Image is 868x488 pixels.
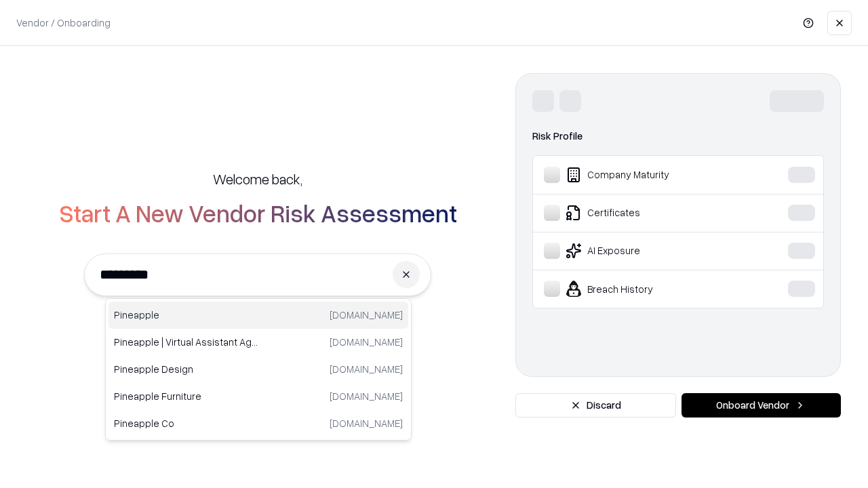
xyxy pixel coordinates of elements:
[330,335,403,349] p: [DOMAIN_NAME]
[682,393,841,418] button: Onboard Vendor
[114,335,258,349] p: Pineapple | Virtual Assistant Agency
[114,389,258,403] p: Pineapple Furniture
[544,243,747,259] div: AI Exposure
[330,389,403,403] p: [DOMAIN_NAME]
[114,308,258,322] p: Pineapple
[515,393,676,418] button: Discard
[213,169,302,188] h5: Welcome back,
[114,416,258,430] p: Pineapple Co
[105,298,412,441] div: Suggestions
[330,362,403,376] p: [DOMAIN_NAME]
[544,281,747,297] div: Breach History
[330,416,403,430] p: [DOMAIN_NAME]
[114,362,258,376] p: Pineapple Design
[544,205,747,221] div: Certificates
[330,308,403,322] p: [DOMAIN_NAME]
[59,199,457,226] h2: Start A New Vendor Risk Assessment
[16,16,111,30] p: Vendor / Onboarding
[544,167,747,183] div: Company Maturity
[532,128,824,144] div: Risk Profile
